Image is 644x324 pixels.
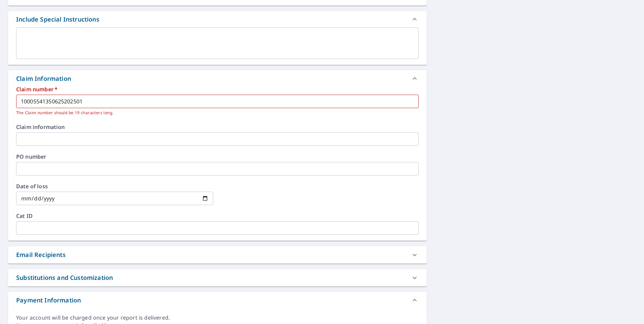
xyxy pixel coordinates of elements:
div: Your account will be charged once your report is delivered. [16,314,419,322]
div: Email Recipients [16,250,66,259]
label: Claim information [16,124,419,130]
div: Claim Information [16,74,71,83]
div: Payment Information [16,296,81,305]
div: Email Recipients [8,246,427,263]
p: The Claim number should be 19 characters long. [16,109,414,116]
label: Claim number [16,87,419,92]
label: PO number [16,154,419,159]
div: Include Special Instructions [8,11,427,27]
div: Claim Information [8,70,427,87]
div: Substitutions and Customization [16,273,113,282]
div: Substitutions and Customization [8,269,427,286]
div: Include Special Instructions [16,15,99,24]
div: Payment Information [8,292,427,308]
label: Date of loss [16,184,213,189]
label: Cat ID [16,213,419,219]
